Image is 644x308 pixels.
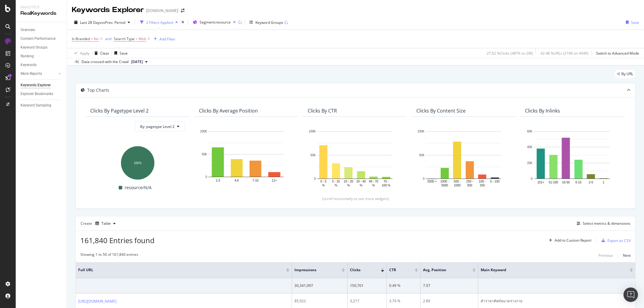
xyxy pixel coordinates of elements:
[344,180,354,183] text: 10 - 20
[441,184,448,187] text: 5000
[466,180,473,183] text: 250 -
[21,5,62,10] div: Analytics
[21,62,62,68] a: Keywords
[308,128,402,188] svg: A chart.
[81,219,118,228] div: Create
[383,180,389,183] text: 70 -
[93,219,118,228] button: Table
[21,62,37,68] div: Keywords
[78,267,277,273] span: Full URL
[294,267,333,273] span: Impressions
[356,180,366,183] text: 20 - 40
[21,82,62,88] a: Keywords Explorer
[490,180,500,183] text: 0 - 100
[151,35,175,43] button: Add Filter
[255,20,283,25] div: Keyword Groups
[216,179,220,182] text: 1-3
[525,108,560,114] div: Clicks By Inlinks
[21,53,62,59] a: Ranking
[90,108,149,114] div: Clicks By pagetype Level 2
[540,51,588,56] div: 42.48 % URLs ( 210K on 494K )
[252,179,258,182] text: 7-10
[428,180,437,183] text: 5000 +
[21,27,35,33] div: Overview
[335,184,337,187] text: %
[21,82,51,88] div: Keywords Explorer
[320,180,326,183] text: 0 - 5
[112,48,128,58] button: Save
[623,253,631,258] div: Next
[480,184,485,187] text: 250
[531,177,533,180] text: 0
[423,298,476,304] div: 2.89
[200,20,231,25] span: Segment: resource
[80,252,138,259] div: Showing 1 to 50 of 161,840 entries
[527,130,533,133] text: 60K
[423,267,463,273] span: Avg. Position
[623,17,639,27] button: Save
[527,146,533,149] text: 40K
[205,175,207,179] text: 0
[91,36,93,41] span: =
[21,91,53,97] div: Explorer Bookmarks
[146,8,178,14] div: [DOMAIN_NAME]
[78,298,117,304] a: [URL][DOMAIN_NAME]
[454,180,461,183] text: 500 -
[467,184,472,187] text: 500
[80,235,155,245] span: 161,840 Entries found
[72,48,89,58] button: Apply
[21,71,42,77] div: More Reports
[308,108,337,114] div: Clicks By CTR
[200,130,207,133] text: 100K
[389,283,418,288] div: 0.49 %
[120,51,128,56] div: Save
[416,128,511,188] div: A chart.
[72,5,144,15] div: Keywords Explorer
[100,51,109,56] div: Clear
[614,70,636,78] div: legacy label
[114,36,135,41] span: Search Type
[131,59,143,65] span: 2025 Sep. 12th
[202,153,207,156] text: 50K
[80,51,89,56] div: Apply
[309,130,316,133] text: 100K
[607,238,631,243] div: Export as CSV
[199,128,293,186] svg: A chart.
[549,181,558,184] text: 51-100
[423,177,425,180] text: 0
[350,283,384,288] div: 150,701
[21,71,56,77] a: More Reports
[621,72,633,76] span: By URL
[87,87,109,93] div: Top Charts
[146,20,173,25] div: 2 Filters Applied
[138,17,180,27] button: 2 Filters Applied
[72,36,90,41] span: Is Branded
[105,36,111,41] div: and
[441,180,449,183] text: 1000 -
[134,161,142,165] text: 100%
[332,180,340,183] text: 5 - 10
[322,184,325,187] text: %
[136,36,138,41] span: =
[181,8,184,13] div: arrow-right-arrow-left
[369,180,379,183] text: 40 - 70
[487,51,533,56] div: 27.62 % Clicks ( 487K on 2M )
[21,53,34,59] div: Ranking
[575,181,582,184] text: 6-15
[247,17,290,27] button: Keyword Groups
[423,283,476,288] div: 7.57
[372,184,375,187] text: %
[310,154,316,157] text: 50K
[623,252,631,259] button: Next
[21,10,62,17] div: RealKeywords
[139,35,146,43] span: Web
[562,181,570,184] text: 16-50
[389,298,418,304] div: 3.74 %
[623,287,638,302] div: Open Intercom Messenger
[90,143,184,181] div: A chart.
[314,177,316,180] text: 0
[360,184,362,187] text: %
[135,122,184,131] button: By: pagetype Level 2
